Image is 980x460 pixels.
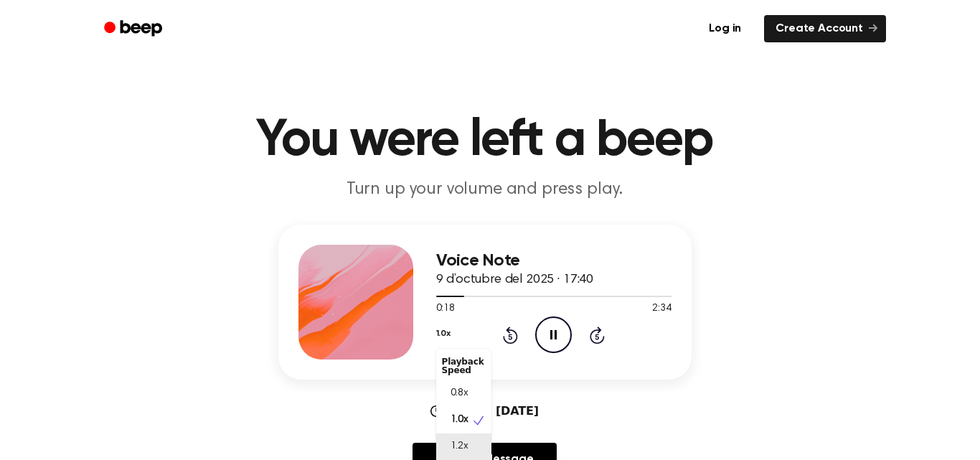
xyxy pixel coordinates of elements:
button: 1.0x [436,321,451,346]
div: Playback Speed [436,352,491,380]
span: 1.2x [451,439,468,454]
span: 0.8x [451,386,468,401]
span: 1.0x [451,413,468,428]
